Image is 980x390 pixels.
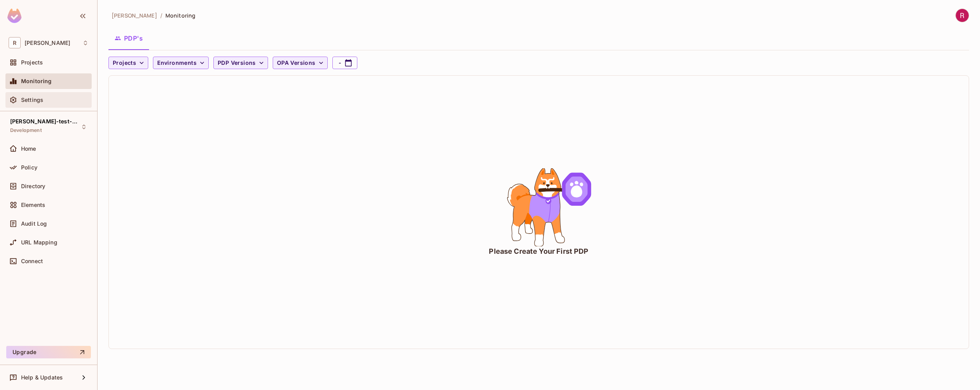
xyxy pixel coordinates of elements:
[273,57,328,69] button: OPA Versions
[10,118,80,125] span: [PERSON_NAME]-test-project
[489,246,588,256] div: Please Create Your First PDP
[9,37,21,48] span: R
[113,58,136,68] span: Projects
[21,59,43,66] span: Projects
[218,58,256,68] span: PDP Versions
[21,78,52,84] span: Monitoring
[108,28,149,48] button: PDP's
[6,346,91,358] button: Upgrade
[21,97,43,103] span: Settings
[10,127,42,134] span: Development
[21,239,57,246] span: URL Mapping
[480,168,597,246] div: animation
[21,202,45,208] span: Elements
[160,12,162,19] li: /
[108,57,148,69] button: Projects
[21,146,36,152] span: Home
[157,58,197,68] span: Environments
[956,9,969,22] img: roy zhang
[165,12,195,19] span: Monitoring
[153,57,209,69] button: Environments
[21,374,63,381] span: Help & Updates
[332,57,357,69] button: -
[25,40,70,46] span: Workspace: roy-poc
[112,12,157,19] span: the active workspace
[21,258,43,264] span: Connect
[277,58,316,68] span: OPA Versions
[21,183,45,189] span: Directory
[21,221,47,227] span: Audit Log
[21,164,37,171] span: Policy
[213,57,268,69] button: PDP Versions
[7,9,21,23] img: SReyMgAAAABJRU5ErkJggg==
